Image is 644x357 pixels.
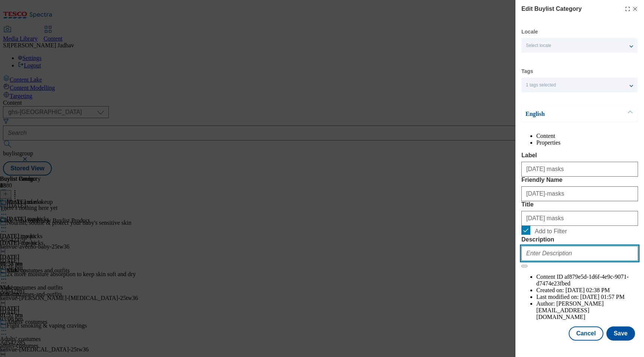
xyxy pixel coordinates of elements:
[521,4,582,13] h4: Edit Buylist Category
[536,139,638,146] li: Properties
[521,30,538,34] label: Locale
[536,274,629,287] span: af879e5d-1d6f-4e9c-9071-d7474e23fbed
[580,294,625,300] span: [DATE] 01:57 PM
[536,274,638,287] li: Content ID
[521,211,638,226] input: Enter Title
[526,82,556,88] span: 1 tags selected
[521,69,533,73] label: Tags
[606,326,635,341] button: Save
[521,246,638,261] input: Enter Description
[521,152,638,159] label: Label
[521,177,638,183] label: Friendly Name
[536,287,638,294] li: Created on:
[521,236,638,243] label: Description
[525,110,604,118] p: English
[521,201,638,208] label: Title
[565,287,610,293] span: [DATE] 02:38 PM
[569,326,603,341] button: Cancel
[536,300,638,320] li: Author:
[521,186,638,201] input: Enter Friendly Name
[535,228,567,235] span: Add to Filter
[536,300,604,320] span: [PERSON_NAME][EMAIL_ADDRESS][DOMAIN_NAME]
[536,133,638,139] li: Content
[521,4,638,341] div: Modal
[521,38,638,53] button: Select locale
[521,78,638,92] button: 1 tags selected
[521,162,638,177] input: Enter Label
[536,294,638,300] li: Last modified on:
[526,43,551,48] span: Select locale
